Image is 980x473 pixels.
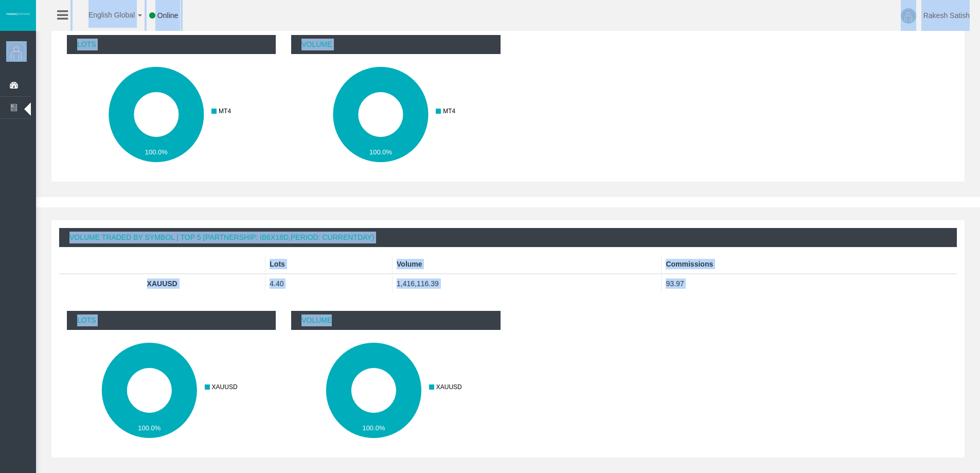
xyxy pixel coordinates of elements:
[662,274,957,293] td: 93.97
[901,8,916,24] img: user-image
[59,274,265,293] th: XAUUSD
[393,274,662,293] td: 1,416,116.39
[157,11,178,20] span: Online
[75,11,135,19] span: English Global
[265,255,393,274] th: Lots
[59,228,957,247] div: Volume Traded By Symbol | Top 5 (Partnership: IB6x18d,Period: CurrentDay)
[265,274,393,293] td: 4.40
[291,311,500,330] p: Volume
[393,255,662,274] th: Volume
[923,11,970,20] span: Rakesh Satish
[291,35,500,54] p: Volume
[67,35,276,54] p: Lots
[5,12,31,16] img: logo.svg
[662,255,957,274] th: Commissions
[67,311,276,330] p: Lots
